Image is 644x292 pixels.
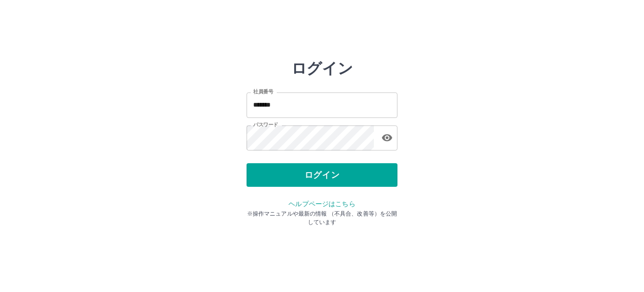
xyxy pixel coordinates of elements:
a: ヘルプページはこちら [289,200,355,208]
button: ログイン [247,163,397,187]
label: 社員番号 [253,88,273,95]
p: ※操作マニュアルや最新の情報 （不具合、改善等）を公開しています [247,209,397,226]
label: パスワード [253,121,278,128]
h2: ログイン [291,59,353,77]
